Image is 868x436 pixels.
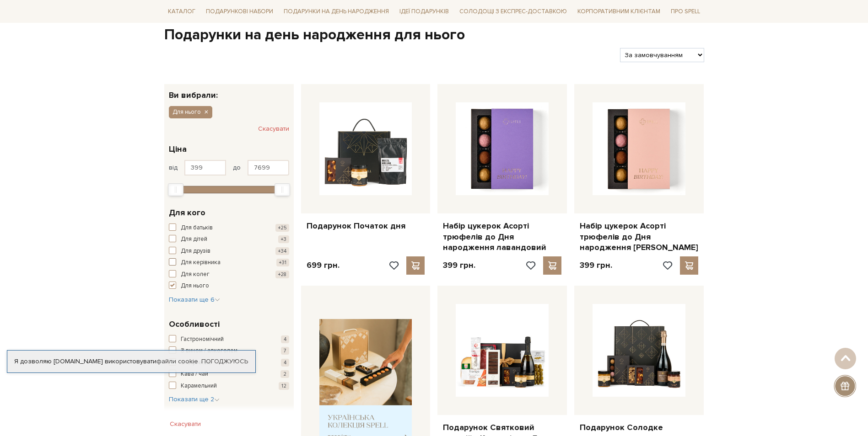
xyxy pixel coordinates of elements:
[7,357,255,366] div: Я дозволяю [DOMAIN_NAME] використовувати
[279,382,289,390] span: 12
[307,260,340,271] p: 699 грн.
[169,395,220,404] button: Показати ще 2
[280,370,289,378] span: 2
[164,26,704,45] h1: Подарунки на день народження для нього
[278,235,289,243] span: +3
[181,223,213,233] span: Для батьків
[169,296,220,303] span: Показати ще 6
[396,5,453,19] a: Ідеї подарунків
[456,4,571,19] a: Солодощі з експрес-доставкою
[169,247,289,256] button: Для друзів +34
[169,106,212,118] button: Для нього
[181,346,237,356] span: З вином / алкоголем
[169,207,205,219] span: Для кого
[169,370,289,379] button: Кава / чай 2
[169,282,289,291] button: Для нього
[233,164,241,172] span: до
[156,357,198,365] a: файли cookie
[443,260,475,271] p: 399 грн.
[275,224,289,232] span: +25
[307,221,425,231] a: Подарунок Початок дня
[164,417,206,431] button: Скасувати
[181,247,210,256] span: Для друзів
[164,84,294,99] div: Ви вибрали:
[181,270,210,279] span: Для колег
[275,183,290,196] div: Max
[248,160,289,175] input: Ціна
[169,270,289,279] button: Для колег +28
[202,5,277,19] a: Подарункові набори
[275,247,289,255] span: +34
[184,160,226,175] input: Ціна
[164,5,199,19] a: Каталог
[281,335,289,343] span: 4
[276,259,289,266] span: +31
[181,282,209,291] span: Для нього
[169,346,289,356] button: З вином / алкоголем 7
[280,5,393,19] a: Подарунки на День народження
[173,108,201,116] span: Для нього
[168,183,183,196] div: Min
[281,359,289,367] span: 4
[169,382,289,391] button: Карамельний 12
[580,221,698,253] a: Набір цукерок Асорті трюфелів до Дня народження [PERSON_NAME]
[181,382,217,391] span: Карамельний
[181,335,224,344] span: Гастрономічний
[667,5,704,19] a: Про Spell
[169,164,178,172] span: від
[258,122,289,136] button: Скасувати
[169,295,220,304] button: Показати ще 6
[181,235,207,244] span: Для дітей
[580,260,612,271] p: 399 грн.
[169,335,289,344] button: Гастрономічний 4
[169,395,220,403] span: Показати ще 2
[169,258,289,267] button: Для керівника +31
[169,223,289,233] button: Для батьків +25
[169,143,187,155] span: Ціна
[181,258,221,267] span: Для керівника
[574,5,664,19] a: Корпоративним клієнтам
[443,221,561,253] a: Набір цукерок Асорті трюфелів до Дня народження лавандовий
[201,357,248,366] a: Погоджуюсь
[281,347,289,355] span: 7
[169,235,289,244] button: Для дітей +3
[181,370,208,379] span: Кава / чай
[169,318,220,330] span: Особливості
[275,271,289,278] span: +28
